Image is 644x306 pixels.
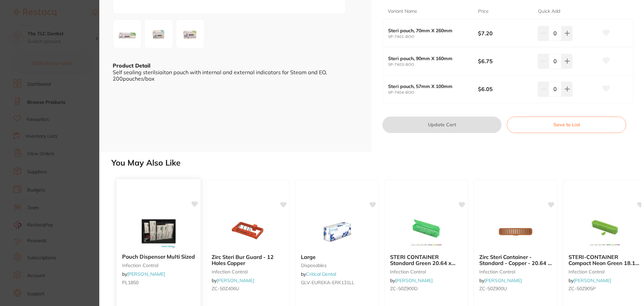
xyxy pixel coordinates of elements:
p: Variant Name [388,8,417,15]
small: ZC-50Z905P [569,286,641,291]
span: by [212,277,254,283]
p: Price [478,8,489,15]
small: SP-7403-BOO [388,62,478,67]
b: Large [301,254,373,260]
img: STERI-CONTAINER Compact Neon Green 18.10 x 3.81 x 3.81cm [583,215,627,249]
a: [PERSON_NAME] [484,277,522,283]
button: Save to List [507,117,626,133]
p: Quick Add [538,8,560,15]
small: infection control [212,269,284,274]
a: [PERSON_NAME] [127,271,165,277]
small: PL1850 [122,280,195,285]
img: Zirc Steri Container - Standard - Copper - 20.64 x 5.08 x 3.81cm [494,215,537,249]
small: disposables [301,263,373,268]
button: Update Cart [382,117,501,133]
span: by [390,277,433,283]
img: Zirc Steri Bur Guard - 12 Holes Copper [226,215,270,249]
a: [PERSON_NAME] [395,277,433,283]
a: [PERSON_NAME] [574,277,611,283]
img: LXBuZw [115,22,139,46]
span: by [479,277,522,283]
small: ZC-50Z900D [390,286,463,291]
b: Steri pouch, 70mm X 260mm [388,28,469,33]
b: $6.05 [478,85,532,93]
b: $7.20 [478,30,532,37]
b: Steri pouch, 57mm X 100mm [388,84,469,89]
div: Self sealing sterilsiaiton pouch with internal and external indicators for Steam and EO, 200pouch... [113,69,358,82]
span: by [301,271,336,277]
small: SP-7404-BOO [388,90,478,95]
img: Large [315,215,359,249]
a: Critical Dental [306,271,336,277]
b: Zirc Steri Bur Guard - 12 Holes Copper [212,254,284,266]
b: STERI CONTAINER Standard Green 20.64 x 5.08 x 3.81cm [390,254,463,266]
small: ZC-50Z406U [212,286,284,291]
a: [PERSON_NAME] [217,277,254,283]
b: STERI-CONTAINER Compact Neon Green 18.10 x 3.81 x 3.81cm [569,254,641,266]
h2: You May Also Like [111,158,641,168]
img: STERI CONTAINER Standard Green 20.64 x 5.08 x 3.81cm [405,215,448,249]
b: Product Detail [113,62,150,69]
b: Zirc Steri Container - Standard - Copper - 20.64 x 5.08 x 3.81cm [479,254,552,266]
small: infection control [122,263,195,268]
b: Pouch Dispenser Multi Sized [122,254,195,260]
img: LXBuZw [178,22,202,46]
small: SP-7401-BOO [388,35,478,39]
b: Steri pouch, 90mm X 160mm [388,56,469,61]
small: infection control [479,269,552,274]
span: by [122,271,165,277]
span: by [569,277,611,283]
b: $6.75 [478,57,532,65]
img: LXBuZw [147,22,171,46]
img: Pouch Dispenser Multi Sized [137,214,180,248]
small: infection control [569,269,641,274]
small: GLV-EUREKA-ERK131LL [301,280,373,285]
small: infection control [390,269,463,274]
small: ZC-50Z900U [479,286,552,291]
